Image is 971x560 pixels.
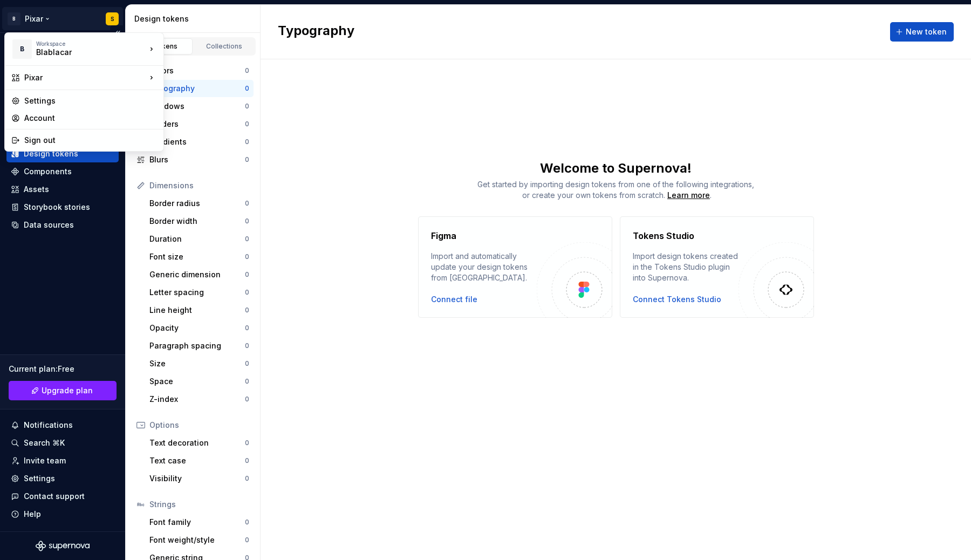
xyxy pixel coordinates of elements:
div: Pixar [24,72,146,83]
div: Workspace [36,40,146,47]
div: Blablacar [36,47,128,58]
div: B [12,39,32,59]
div: Sign out [24,135,157,146]
div: Account [24,113,157,124]
div: Settings [24,95,157,106]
